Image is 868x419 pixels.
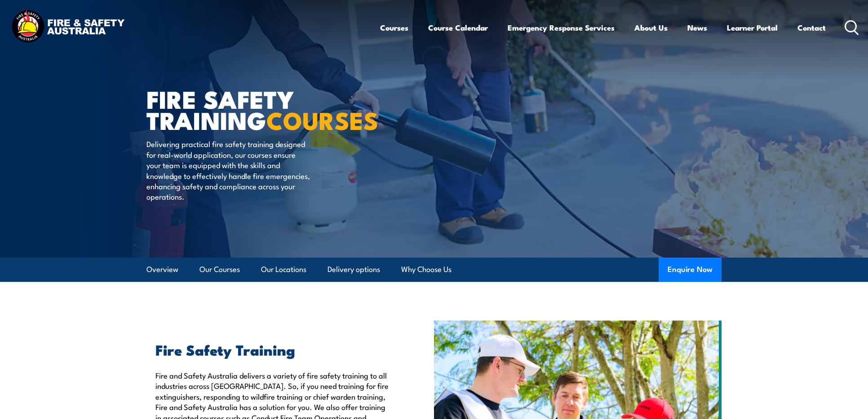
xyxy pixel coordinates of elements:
a: Our Courses [199,258,240,281]
a: Overview [146,258,178,281]
a: Learner Portal [727,16,778,40]
a: Course Calendar [428,16,488,40]
a: Delivery options [328,258,380,281]
a: About Us [634,16,668,40]
a: News [687,16,707,40]
a: Our Locations [261,258,306,281]
a: Contact [797,16,826,40]
strong: COURSES [266,101,378,138]
h2: Fire Safety Training [155,343,393,356]
a: Why Choose Us [401,258,452,281]
h1: FIRE SAFETY TRAINING [146,88,368,130]
p: Delivering practical fire safety training designed for real-world application, our courses ensure... [146,138,310,201]
button: Enquire Now [659,258,722,282]
a: Emergency Response Services [508,16,615,40]
a: Courses [380,16,408,40]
